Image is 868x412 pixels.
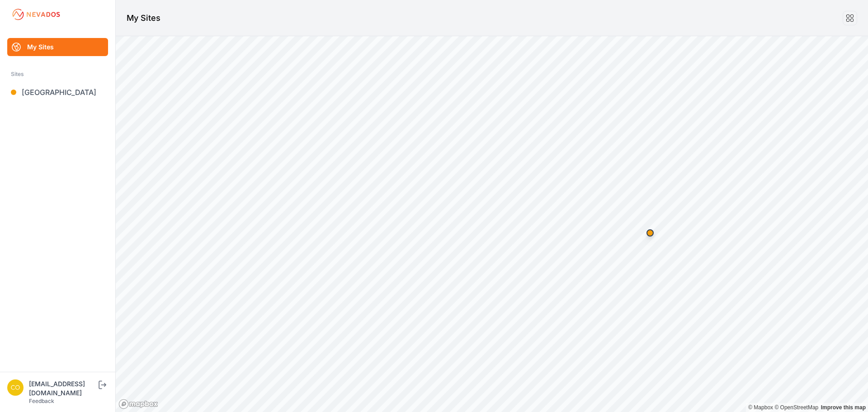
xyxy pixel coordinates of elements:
img: controlroomoperator@invenergy.com [7,379,24,396]
a: OpenStreetMap [774,404,818,411]
a: Mapbox [748,404,773,411]
a: My Sites [7,38,108,56]
a: Feedback [29,398,54,404]
canvas: Map [116,36,868,412]
img: Nevados [11,7,61,22]
a: [GEOGRAPHIC_DATA] [7,83,108,101]
a: Map feedback [821,404,866,411]
h1: My Sites [127,12,160,24]
div: [EMAIL_ADDRESS][DOMAIN_NAME] [29,379,97,398]
div: Sites [11,69,104,80]
div: Map marker [641,224,659,242]
a: Mapbox logo [118,399,158,409]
